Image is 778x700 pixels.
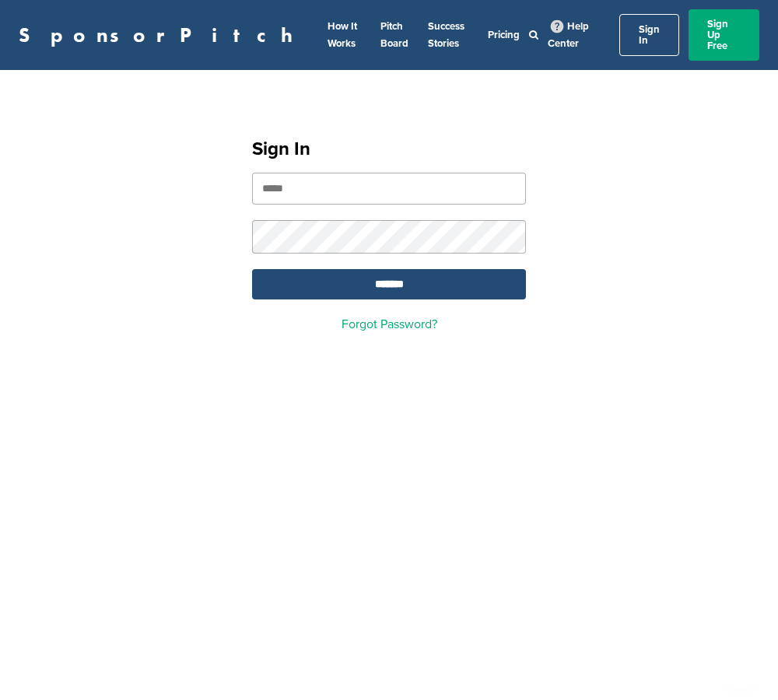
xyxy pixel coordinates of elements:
a: Success Stories [428,20,464,50]
a: Sign In [619,14,679,56]
h1: Sign In [252,135,526,163]
a: Forgot Password? [342,317,437,332]
a: Pricing [488,29,520,41]
a: How It Works [328,20,357,50]
a: Help Center [548,17,589,53]
a: SponsorPitch [19,25,303,45]
iframe: Button to launch messaging window [716,638,766,688]
a: Sign Up Free [689,9,759,61]
a: Pitch Board [380,20,408,50]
